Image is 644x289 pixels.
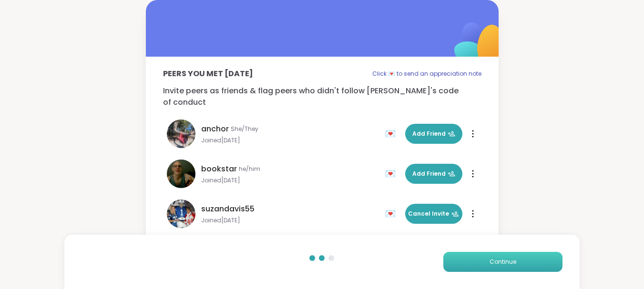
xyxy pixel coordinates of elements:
span: anchor [201,123,229,135]
p: Click 💌 to send an appreciation note [372,68,481,80]
img: bookstar [167,159,195,188]
span: he/him [239,165,260,173]
button: Cancel Invite [405,204,462,224]
p: Peers you met [DATE] [163,68,253,80]
span: Continue [490,258,516,266]
span: Add Friend [412,130,455,138]
span: Joined [DATE] [201,177,379,184]
img: anchor [167,120,195,148]
span: Add Friend [412,169,455,178]
span: Joined [DATE] [201,217,379,224]
button: Add Friend [405,124,462,144]
div: 💌 [385,126,399,141]
span: She/They [231,125,258,133]
div: 💌 [385,166,399,181]
span: Cancel Invite [408,209,459,218]
div: 💌 [385,206,399,221]
p: Invite peers as friends & flag peers who didn't follow [PERSON_NAME]'s code of conduct [163,85,481,108]
span: bookstar [201,163,237,175]
img: suzandavis55 [167,199,195,228]
span: Joined [DATE] [201,137,379,144]
button: Add Friend [405,164,462,184]
button: Continue [443,252,562,272]
span: suzandavis55 [201,203,255,215]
